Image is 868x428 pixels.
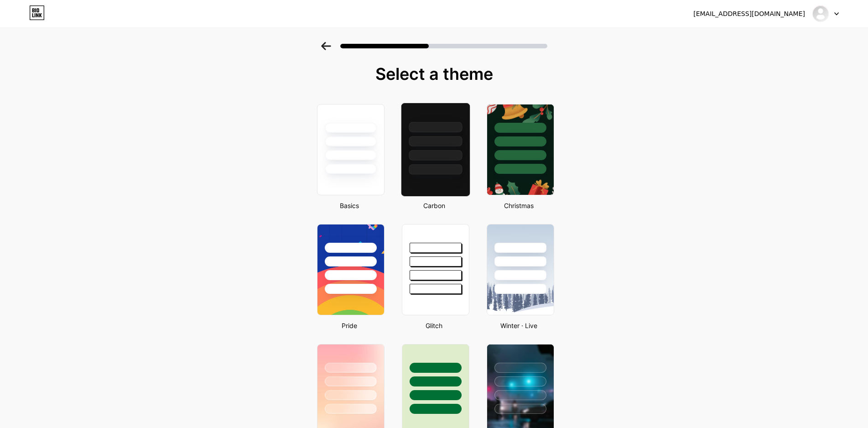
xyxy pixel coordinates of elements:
img: squareaccounting [812,5,829,22]
div: Carbon [399,201,469,210]
div: Pride [314,321,385,330]
div: Basics [314,201,385,210]
div: Christmas [484,201,554,210]
div: [EMAIL_ADDRESS][DOMAIN_NAME] [693,9,805,19]
div: Winter · Live [484,321,554,330]
div: Glitch [399,321,469,330]
div: Select a theme [313,65,555,83]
